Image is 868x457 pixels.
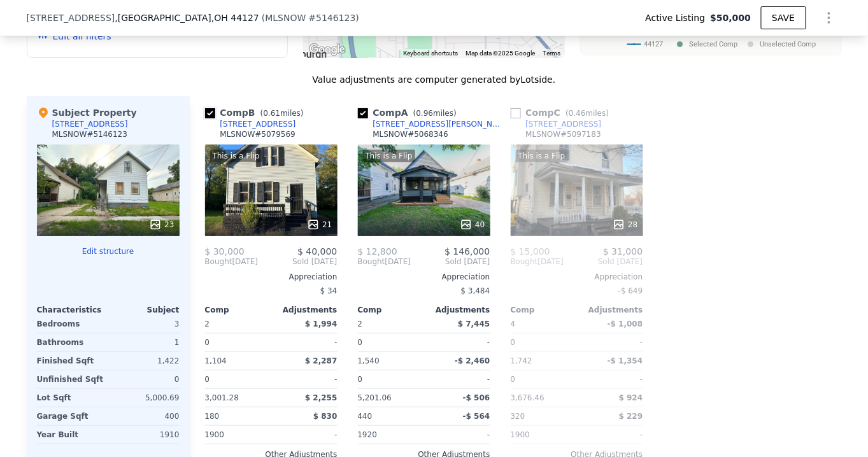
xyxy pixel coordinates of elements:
[149,218,174,231] div: 23
[404,49,459,58] button: Keyboard shortcuts
[37,389,106,407] div: Lot Sqft
[274,370,338,388] div: -
[358,106,462,119] div: Comp A
[255,109,309,118] span: ( miles)
[455,356,490,365] span: -$ 2,460
[580,370,643,388] div: -
[37,106,137,119] div: Subject Property
[608,320,643,328] span: -$ 1,008
[646,11,711,24] span: Active Listing
[358,272,490,282] div: Appreciation
[511,426,574,444] div: 1900
[205,246,245,257] span: $ 30,000
[463,412,490,421] span: -$ 564
[358,257,385,267] span: Bought
[263,109,280,118] span: 0.61
[37,352,106,370] div: Finished Sqft
[411,257,490,267] span: Sold [DATE]
[819,28,828,37] text: 25
[816,5,842,31] button: Show Options
[363,150,415,162] div: This is a Flip
[416,109,434,118] span: 0.96
[111,426,180,444] div: 1910
[108,305,180,315] div: Subject
[358,257,411,267] div: [DATE]
[274,426,338,444] div: -
[543,50,561,57] a: Terms (opens in new tab)
[608,356,643,365] span: -$ 1,354
[760,40,816,48] text: Unselected Comp
[761,6,806,29] button: SAVE
[427,370,490,388] div: -
[445,246,490,257] span: $ 146,000
[358,320,363,328] span: 2
[205,393,239,402] span: 3,001.28
[37,246,180,257] button: Edit structure
[111,315,180,333] div: 3
[511,106,615,119] div: Comp C
[408,109,462,118] span: ( miles)
[37,407,106,425] div: Garage Sqft
[564,257,643,267] span: Sold [DATE]
[619,393,643,402] span: $ 924
[210,150,262,162] div: This is a Flip
[52,129,127,139] div: MLSNOW # 5146123
[460,218,485,231] div: 40
[205,106,309,119] div: Comp B
[358,375,363,384] span: 0
[27,73,842,86] div: Value adjustments are computer generated by Lotside .
[511,246,550,257] span: $ 15,000
[320,286,338,295] span: $ 34
[511,393,544,402] span: 3,676.46
[37,315,106,333] div: Bedrooms
[580,334,643,351] div: -
[274,334,338,351] div: -
[526,119,602,129] div: [STREET_ADDRESS]
[458,320,490,328] span: $ 7,445
[111,352,180,370] div: 1,422
[690,40,738,48] text: Selected Comp
[27,11,115,24] span: [STREET_ADDRESS]
[271,305,338,315] div: Adjustments
[511,257,538,267] span: Bought
[205,375,210,384] span: 0
[424,305,490,315] div: Adjustments
[305,320,337,328] span: $ 1,994
[205,305,271,315] div: Comp
[305,356,337,365] span: $ 2,287
[111,389,180,407] div: 5,000.69
[358,334,422,351] div: 0
[358,356,380,365] span: 1,540
[569,109,586,118] span: 0.46
[111,334,180,351] div: 1
[427,334,490,351] div: -
[577,305,643,315] div: Adjustments
[373,119,506,129] div: [STREET_ADDRESS][PERSON_NAME]
[373,129,448,139] div: MLSNOW # 5068346
[710,11,751,24] span: $50,000
[111,370,180,388] div: 0
[205,272,338,282] div: Appreciation
[205,257,232,267] span: Bought
[644,40,663,48] text: 44127
[309,13,356,23] span: # 5146123
[358,426,422,444] div: 1920
[461,286,490,295] span: $ 3,484
[511,119,602,129] a: [STREET_ADDRESS]
[205,334,269,351] div: 0
[580,426,643,444] div: -
[560,109,614,118] span: ( miles)
[313,412,338,421] span: $ 830
[511,412,525,421] span: 320
[358,412,373,421] span: 440
[37,370,106,388] div: Unfinished Sqft
[526,129,601,139] div: MLSNOW # 5097183
[511,356,532,365] span: 1,742
[306,41,348,58] img: Google
[516,150,568,162] div: This is a Flip
[205,257,259,267] div: [DATE]
[205,320,210,328] span: 2
[618,286,643,295] span: -$ 649
[220,129,295,139] div: MLSNOW # 5079569
[358,305,424,315] div: Comp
